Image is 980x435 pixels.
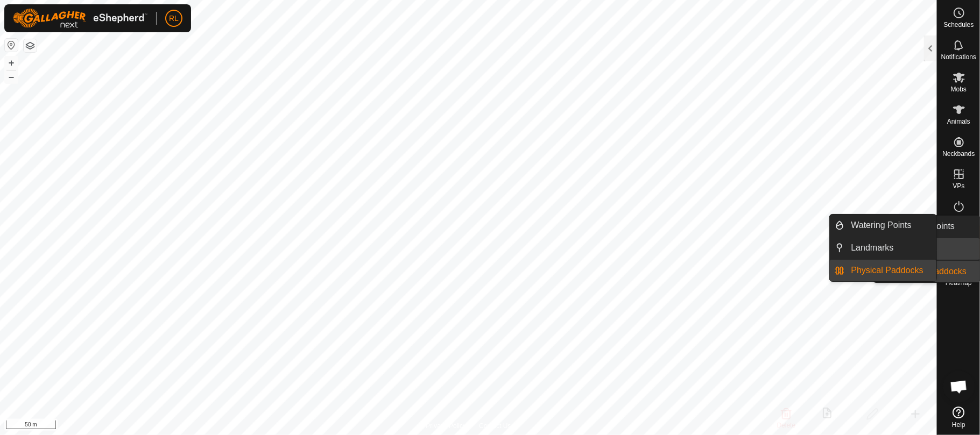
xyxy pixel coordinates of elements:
li: Physical Paddocks [830,260,936,281]
span: Help [952,422,965,428]
a: Landmarks [845,237,937,259]
span: Mobs [951,86,967,92]
span: Neckbands [942,151,975,157]
span: Animals [947,118,970,125]
button: Map Layers [24,39,37,52]
span: Schedules [943,22,974,28]
span: Physical Paddocks [851,264,923,277]
span: VPs [953,183,964,189]
a: Watering Points [845,215,937,236]
span: Landmarks [851,241,894,254]
a: Privacy Policy [426,421,466,431]
span: Watering Points [851,219,912,232]
button: – [5,70,18,83]
a: Physical Paddocks [845,260,937,281]
img: Gallagher Logo [13,9,147,28]
li: Landmarks [830,237,936,259]
a: Contact Us [479,421,511,431]
span: RL [169,13,179,24]
div: Open chat [943,370,975,403]
a: Help [937,402,980,432]
li: Watering Points [830,215,936,236]
span: Heatmap [946,280,972,286]
span: Notifications [941,54,976,60]
button: Reset Map [5,39,18,52]
button: + [5,56,18,69]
